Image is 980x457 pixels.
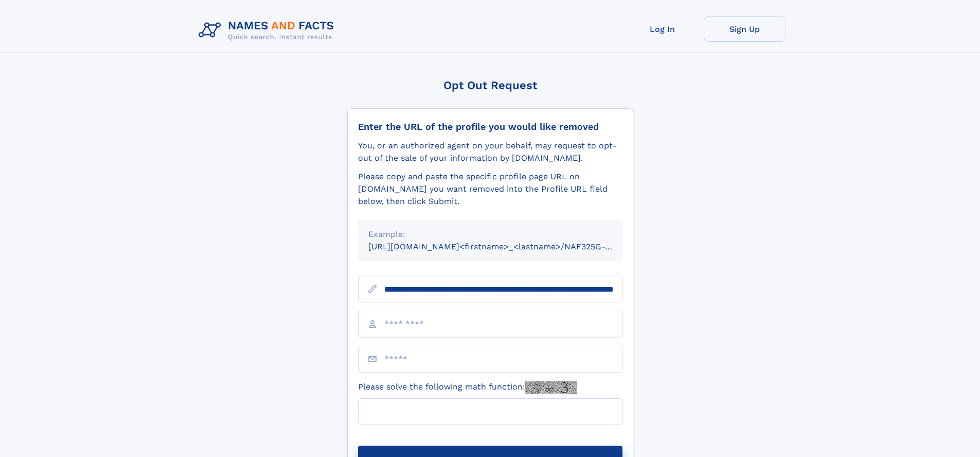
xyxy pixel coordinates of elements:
[358,171,622,208] div: Please copy and paste the specific profile page URL on [DOMAIN_NAME] you want removed into the Pr...
[704,16,786,42] a: Sign Up
[358,381,577,394] label: Please solve the following math function:
[194,16,343,44] img: Logo Names and Facts
[358,121,622,132] div: Enter the URL of the profile you would like removed
[368,242,642,251] small: [URL][DOMAIN_NAME]<firstname>_<lastname>/NAF325G-xxxxxxxx
[368,228,612,241] div: Example:
[621,16,704,42] a: Log In
[358,140,622,164] div: You, or an authorized agent on your behalf, may request to opt-out of the sale of your informatio...
[347,79,633,92] div: Opt Out Request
